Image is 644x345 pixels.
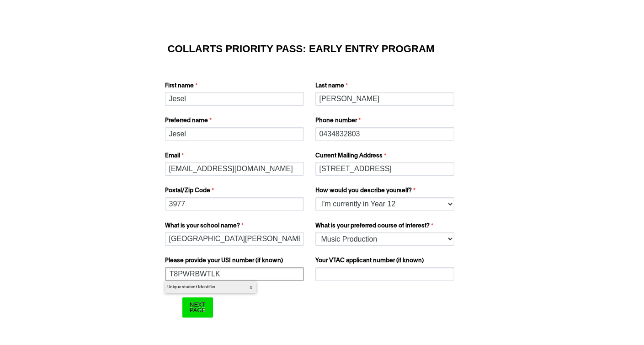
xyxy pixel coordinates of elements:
input: Postal/Zip Code [165,197,304,211]
input: What is your school name? [165,232,304,246]
label: Current Mailing Address [315,151,457,162]
input: Your VTAC applicant number (if known) [315,267,454,281]
input: Please provide your USI number (if known) [165,267,304,281]
input: Current Mailing Address [315,162,454,176]
input: Email [165,162,304,176]
input: Next Page [182,297,213,317]
input: Phone number [315,127,454,141]
label: What is your preferred course of interest? [315,221,457,232]
label: Please provide your USI number (if known) [165,256,306,267]
span: Unique student Identifier [165,281,256,293]
input: Last name [315,92,454,106]
label: First name [165,81,306,92]
label: Email [165,151,306,162]
label: Phone number [315,116,457,127]
label: Last name [315,81,457,92]
input: First name [165,92,304,106]
label: How would you describe yourself? [315,186,457,197]
label: Postal/Zip Code [165,186,306,197]
label: Preferred name [165,116,306,127]
select: How would you describe yourself? [315,197,454,211]
label: Your VTAC applicant number (if known) [315,256,457,267]
label: What is your school name? [165,221,306,232]
input: Preferred name [165,127,304,141]
select: What is your preferred course of interest? [315,232,454,246]
button: Close [247,281,255,293]
h1: COLLARTS PRIORITY PASS: EARLY ENTRY PROGRAM [168,44,477,54]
